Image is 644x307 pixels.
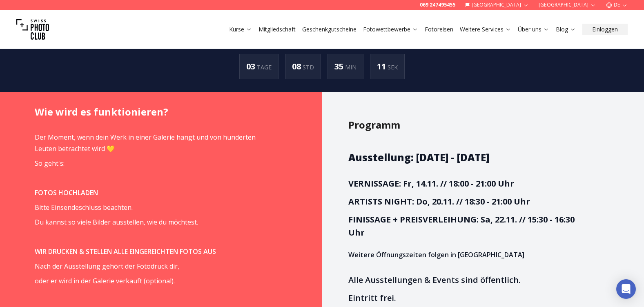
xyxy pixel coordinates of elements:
[16,13,49,46] img: Swiss photo club
[420,2,455,8] a: 069 247495455
[345,63,357,71] span: MIN
[360,24,421,35] button: Fotowettbewerbe
[348,118,610,131] h2: Programm
[460,25,511,33] a: Weitere Services
[35,262,179,271] span: Nach der Ausstellung gehört der Fotodruck dir,
[302,25,357,33] a: Geschenkgutscheine
[457,24,515,35] button: Weitere Services
[226,24,255,35] button: Kurse
[425,25,453,33] a: Fotoreisen
[553,24,579,35] button: Blog
[303,63,314,71] span: STD
[229,25,252,33] a: Kurse
[556,25,576,33] a: Blog
[258,25,296,33] a: Mitgliedschaft
[35,247,216,256] strong: WIR DRUCKEN & STELLEN ALLE EINGEREICHTEN FOTOS AUS
[35,203,133,212] span: Bitte Einsendeschluss beachten.
[334,61,345,72] span: 35
[348,196,530,207] strong: ARTISTS NIGHT: Do, 20.11. // 18:30 - 21:00 Uhr
[35,158,274,169] p: So geht's:
[348,178,514,189] strong: VERNISSAGE: Fr, 14.11. // 18:00 - 21:00 Uhr
[348,250,524,259] strong: Weitere Öffnungszeiten folgen in [GEOGRAPHIC_DATA]
[35,188,98,197] strong: FOTOS HOCHLADEN
[35,218,198,227] span: Du kannst so viele Bilder ausstellen, wie du möchtest.
[299,24,360,35] button: Geschenkgutscheine
[246,61,257,72] span: 03
[377,61,388,72] span: 11
[388,63,398,71] span: SEK
[363,25,418,33] a: Fotowettbewerbe
[292,61,303,72] span: 08
[348,151,489,164] strong: Ausstellung: [DATE] - [DATE]
[348,214,575,238] strong: FINISSAGE + PREISVERLEIHUNG: Sa, 22.11. // 15:30 - 16:30 Uhr
[257,63,272,71] span: TAGE
[255,24,299,35] button: Mitgliedschaft
[348,292,396,303] span: Eintritt frei.
[518,25,549,33] a: Über uns
[582,24,628,35] button: Einloggen
[35,276,175,285] span: oder er wird in der Galerie verkauft (optional).
[35,105,296,118] h2: Wie wird es funktionieren?
[616,279,636,299] div: Open Intercom Messenger
[421,24,457,35] button: Fotoreisen
[515,24,553,35] button: Über uns
[35,131,274,154] p: Der Moment, wenn dein Werk in einer Galerie hängt und von hunderten Leuten betrachtet wird 💛
[348,274,521,285] span: Alle Ausstellungen & Events sind öffentlich.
